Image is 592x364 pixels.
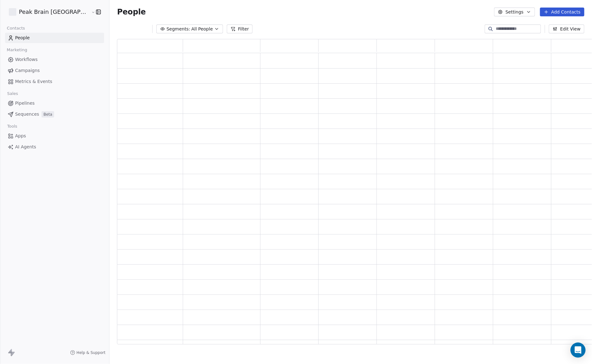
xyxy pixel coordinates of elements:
[227,25,253,33] button: Filter
[5,54,104,65] a: Workflows
[76,350,105,355] span: Help & Support
[19,8,90,16] span: Peak Brain [GEOGRAPHIC_DATA]
[4,89,21,98] span: Sales
[191,26,213,32] span: All People
[15,100,35,107] span: Pipelines
[494,8,535,16] button: Settings
[5,131,104,141] a: Apps
[70,350,105,355] a: Help & Support
[540,8,584,16] button: Add Contacts
[15,133,26,139] span: Apps
[166,26,190,32] span: Segments:
[15,56,38,63] span: Workflows
[15,67,40,74] span: Campaigns
[5,65,104,76] a: Campaigns
[15,111,39,118] span: Sequences
[571,343,586,358] div: Open Intercom Messenger
[4,122,20,131] span: Tools
[5,33,104,43] a: People
[5,142,104,152] a: AI Agents
[42,111,54,118] span: Beta
[5,76,104,87] a: Metrics & Events
[4,24,28,33] span: Contacts
[8,7,87,17] button: Peak Brain [GEOGRAPHIC_DATA]
[549,25,584,33] button: Edit View
[117,7,146,17] span: People
[15,35,30,41] span: People
[5,109,104,119] a: SequencesBeta
[15,144,36,150] span: AI Agents
[15,78,52,85] span: Metrics & Events
[4,45,30,55] span: Marketing
[5,98,104,108] a: Pipelines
